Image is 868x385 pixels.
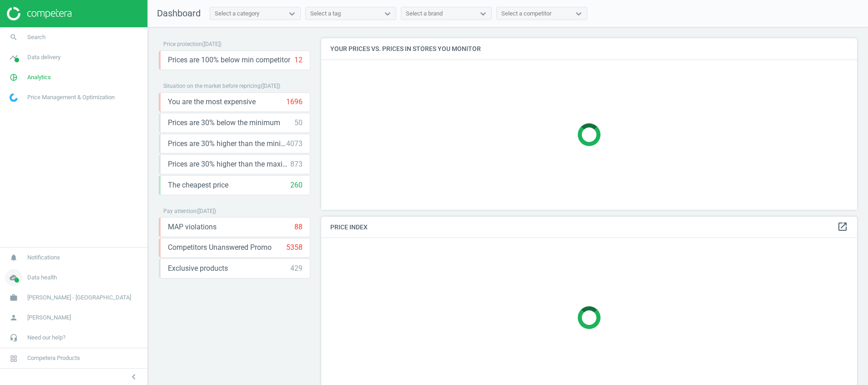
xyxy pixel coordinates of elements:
[168,222,217,232] span: MAP violations
[321,217,857,238] h4: Price Index
[168,180,228,190] span: The cheapest price
[27,314,71,322] span: [PERSON_NAME]
[286,139,303,149] div: 4073
[5,29,22,46] i: search
[5,289,22,306] i: work
[837,221,848,233] a: open_in_new
[27,93,115,101] span: Price Management & Optimization
[163,208,197,214] span: Pay attention
[168,243,272,253] span: Competitors Unanswered Promo
[406,10,443,18] div: Select a brand
[215,10,259,18] div: Select a category
[128,371,139,382] i: chevron_left
[27,53,61,61] span: Data delivery
[168,55,290,65] span: Prices are 100% below min competitor
[27,354,80,362] span: Competera Products
[5,269,22,286] i: cloud_done
[202,41,222,47] span: ( [DATE] )
[310,10,341,18] div: Select a tag
[122,371,145,383] button: chevron_left
[294,222,303,232] div: 88
[27,274,57,282] span: Data health
[290,180,303,190] div: 260
[261,83,280,89] span: ( [DATE] )
[27,294,131,302] span: [PERSON_NAME] - [GEOGRAPHIC_DATA]
[163,41,202,47] span: Price protection
[168,97,256,107] span: You are the most expensive
[7,7,71,20] img: ajHJNr6hYgQAAAAASUVORK5CYII=
[168,118,280,128] span: Prices are 30% below the minimum
[290,263,303,274] div: 429
[5,49,22,66] i: timeline
[5,309,22,326] i: person
[286,97,303,107] div: 1696
[157,8,201,19] span: Dashboard
[501,10,551,18] div: Select a competitor
[294,55,303,65] div: 12
[286,243,303,253] div: 5358
[163,83,261,89] span: Situation on the market before repricing
[197,208,216,214] span: ( [DATE] )
[5,329,22,346] i: headset_mic
[168,263,228,274] span: Exclusive products
[168,159,290,169] span: Prices are 30% higher than the maximal
[27,334,66,342] span: Need our help?
[10,93,18,102] img: wGWNvw8QSZomAAAAABJRU5ErkJggg==
[321,38,857,60] h4: Your prices vs. prices in stores you monitor
[27,73,51,81] span: Analytics
[27,253,60,262] span: Notifications
[5,249,22,266] i: notifications
[27,33,45,41] span: Search
[837,221,848,232] i: open_in_new
[294,118,303,128] div: 50
[290,159,303,169] div: 873
[168,139,286,149] span: Prices are 30% higher than the minimum
[5,69,22,86] i: pie_chart_outlined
